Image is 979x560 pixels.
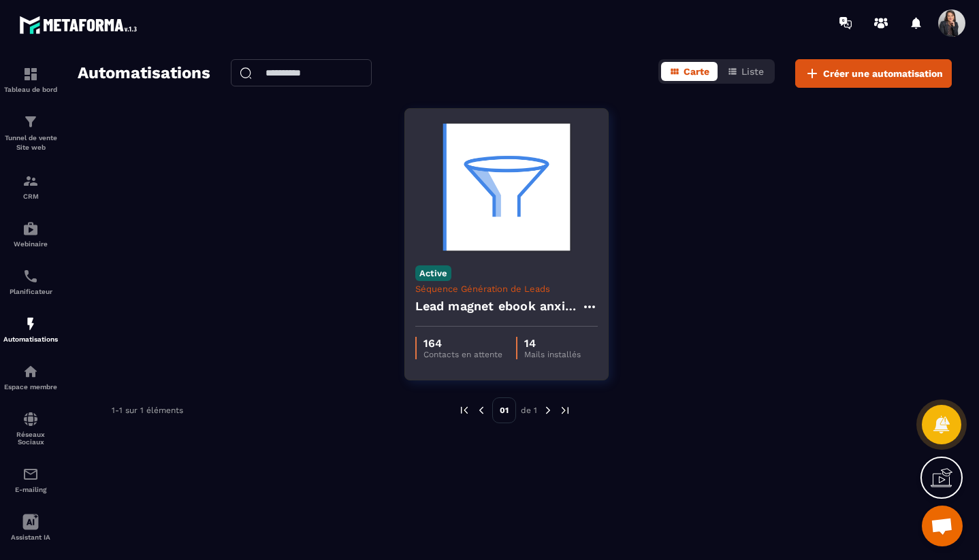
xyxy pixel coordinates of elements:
[415,265,451,281] p: Active
[415,119,598,255] img: automation-background
[22,66,39,82] img: formation
[475,404,487,416] img: prev
[78,59,210,88] h2: Automatisations
[524,337,581,350] p: 14
[3,133,58,152] p: Tunnel de vente Site web
[3,306,58,353] a: automationsautomationsAutomatisations
[823,67,943,80] span: Créer une automatisation
[22,173,39,189] img: formation
[719,62,772,81] button: Liste
[3,353,58,401] a: automationsautomationsEspace membre
[415,284,598,294] p: Séquence Génération de Leads
[922,506,963,546] div: Ouvrir le chat
[492,397,516,423] p: 01
[3,288,58,295] p: Planificateur
[19,12,142,37] img: logo
[3,383,58,391] p: Espace membre
[22,411,39,427] img: social-network
[524,350,581,359] p: Mails installés
[542,404,554,416] img: next
[3,335,58,343] p: Automatisations
[22,316,39,332] img: automations
[3,193,58,200] p: CRM
[3,456,58,504] a: emailemailE-mailing
[458,404,470,416] img: prev
[3,533,58,541] p: Assistant IA
[423,350,502,359] p: Contacts en attente
[22,268,39,284] img: scheduler
[3,163,58,210] a: formationformationCRM
[795,59,952,88] button: Créer une automatisation
[22,114,39,130] img: formation
[521,405,537,416] p: de 1
[661,62,718,81] button: Carte
[3,431,58,446] p: Réseaux Sociaux
[3,210,58,258] a: automationsautomationsWebinaire
[3,86,58,93] p: Tableau de bord
[415,297,581,316] h4: Lead magnet ebook anxiété
[3,401,58,456] a: social-networksocial-networkRéseaux Sociaux
[741,66,764,77] span: Liste
[3,258,58,306] a: schedulerschedulerPlanificateur
[3,240,58,248] p: Webinaire
[684,66,709,77] span: Carte
[423,337,502,350] p: 164
[3,103,58,163] a: formationformationTunnel de vente Site web
[22,363,39,380] img: automations
[3,504,58,551] a: Assistant IA
[22,220,39,237] img: automations
[559,404,571,416] img: next
[112,406,183,415] p: 1-1 sur 1 éléments
[22,466,39,482] img: email
[3,486,58,493] p: E-mailing
[3,56,58,103] a: formationformationTableau de bord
